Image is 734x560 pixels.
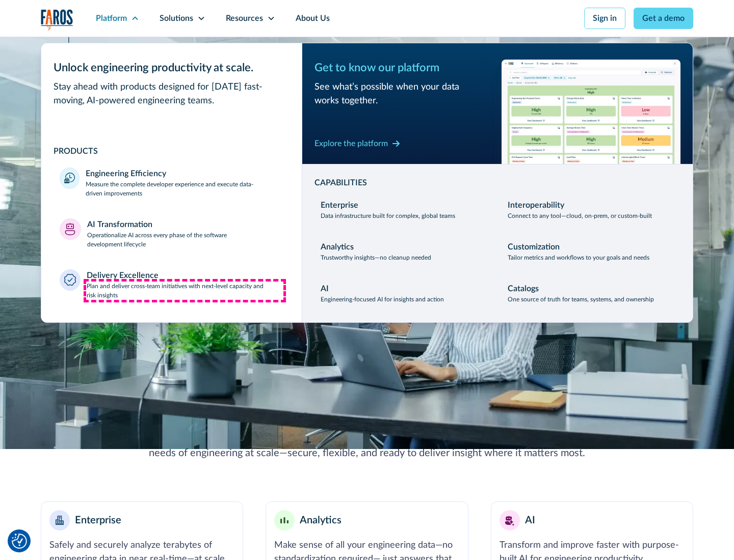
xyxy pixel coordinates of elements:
[41,37,693,323] nav: Platform
[280,517,289,524] img: Minimalist bar chart analytics icon
[314,235,493,268] a: AnalyticsTrustworthy insights—no cleanup needed
[54,145,290,157] div: PRODUCTS
[41,9,73,30] a: home
[75,513,121,528] div: Enterprise
[226,12,263,24] div: Resources
[54,80,290,108] div: Stay ahead with products designed for [DATE] fast-moving, AI-powered engineering teams.
[508,241,560,253] div: Customization
[321,295,444,304] p: Engineering-focused AI for insights and action
[86,167,166,180] div: Engineering Efficiency
[160,12,193,24] div: Solutions
[54,60,290,76] div: Unlock engineering productivity at scale.
[12,534,27,549] img: Revisit consent button
[502,276,680,310] a: CatalogsOne source of truth for teams, systems, and ownership
[87,269,159,282] div: Delivery Excellence
[502,193,680,227] a: InteroperabilityConnect to any tool—cloud, on-prem, or custom-built
[508,295,654,304] p: One source of truth for teams, systems, and ownership
[87,231,284,249] p: Operationalize AI across every phase of the software development lifecycle
[86,180,283,198] p: Measure the complete developer experience and execute data-driven improvements
[314,177,680,189] div: CAPABILITIES
[508,211,652,220] p: Connect to any tool—cloud, on-prem, or custom-built
[314,80,493,108] div: See what’s possible when your data works together.
[508,283,539,295] div: Catalogs
[54,263,290,306] a: Delivery ExcellencePlan and deliver cross-team initiatives with next-level capacity and risk insi...
[525,513,535,528] div: AI
[584,8,625,29] a: Sign in
[87,218,152,231] div: AI Transformation
[634,8,693,29] a: Get a demo
[87,282,284,300] p: Plan and deliver cross-team initiatives with next-level capacity and risk insights
[321,199,358,211] div: Enterprise
[502,60,680,164] img: Workflow productivity trends heatmap chart
[314,60,493,76] div: Get to know our platform
[41,9,73,30] img: Logo of the analytics and reporting company Faros.
[314,193,493,227] a: EnterpriseData infrastructure built for complex, global teams
[56,516,64,525] img: Enterprise building blocks or structure icon
[502,235,680,268] a: CustomizationTailor metrics and workflows to your goals and needs
[12,534,27,549] button: Cookie Settings
[300,513,342,528] div: Analytics
[314,135,400,152] a: Explore the platform
[321,283,329,295] div: AI
[54,212,290,255] a: AI TransformationOperationalize AI across every phase of the software development lifecycle
[314,276,493,310] a: AIEngineering-focused AI for insights and action
[508,253,649,262] p: Tailor metrics and workflows to your goals and needs
[314,137,388,150] div: Explore the platform
[54,161,290,204] a: Engineering EfficiencyMeasure the complete developer experience and execute data-driven improvements
[502,512,518,528] img: AI robot or assistant icon
[96,12,127,24] div: Platform
[321,211,455,220] p: Data infrastructure built for complex, global teams
[321,241,354,253] div: Analytics
[508,199,564,211] div: Interoperability
[321,253,431,262] p: Trustworthy insights—no cleanup needed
